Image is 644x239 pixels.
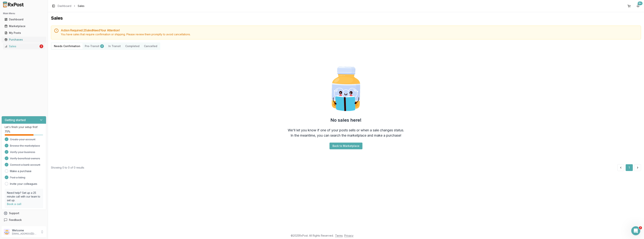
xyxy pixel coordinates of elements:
button: Support [1,210,46,217]
h3: Getting started [5,118,26,122]
a: Invite your colleagues [10,182,37,186]
h1: Sales [51,15,641,21]
a: Terms [335,234,343,237]
a: Privacy [344,234,353,237]
a: Dashboard [58,4,71,8]
button: Sales2 [1,43,46,49]
span: Post a listing [10,176,25,179]
div: Purchases [4,38,43,41]
div: You have sales that require confirmation or shipping. Please review them promptly to avoid cancel... [61,33,638,36]
a: Dashboard [3,16,45,23]
button: Needs Confirmation [52,43,83,49]
h5: Action Required: 2 Sale s Need Your Attention! [61,29,638,32]
img: User avatar [4,229,10,235]
button: Back to Marketplace [329,143,362,149]
button: Purchases [1,37,46,43]
a: Purchases [3,36,45,43]
button: 1 [626,164,633,171]
span: Verify your business [10,150,35,154]
div: 2 [40,44,43,48]
span: 2 [639,226,642,229]
button: Pre-Transit [83,43,106,49]
button: Marketplace [1,23,46,29]
div: 2 [100,44,104,48]
div: My Posts [4,31,43,35]
iframe: Intercom live chat [631,226,640,235]
img: RxPost Logo [1,1,25,7]
a: Make a purchase [10,169,31,173]
a: Book a call [7,202,21,206]
span: Browse the marketplace [10,144,40,148]
span: 75 % [5,130,10,133]
h2: Main Menu [3,12,45,15]
button: Cancelled [142,43,160,49]
span: Create your account [10,138,35,141]
span: Feedback [9,218,22,222]
div: 9+ [638,1,643,5]
a: My Posts [3,30,45,36]
div: We'll let you know if one of your posts sells or when a sale changes status. [288,128,404,133]
span: Verify beneficial owners [10,157,40,160]
img: Smart Pill Bottle [322,65,370,113]
p: Welcome [12,229,38,232]
button: My Posts [1,30,46,36]
div: Showing 0 to 0 of 0 results [51,166,84,169]
span: Sales [78,4,84,8]
button: 9+ [635,3,641,9]
div: Marketplace [4,24,43,28]
button: Dashboard [1,16,46,22]
nav: breadcrumb [58,4,84,8]
a: Marketplace [3,23,45,30]
div: In the meantime, you can search the marketplace and make a purchase! [291,133,401,138]
button: Completed [123,43,142,49]
p: Let's finish your setup first! [5,125,43,129]
div: Sales [4,44,39,48]
p: Need help? Set up a 25 minute call with our team to set up. [7,191,41,202]
button: Feedback [1,217,46,223]
p: [EMAIL_ADDRESS][DOMAIN_NAME] [12,232,38,235]
button: In Transit [106,43,123,49]
div: Dashboard [4,18,43,21]
a: Sales2 [3,43,45,50]
span: Connect a bank account [10,163,40,167]
h2: No sales here! [330,117,362,123]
